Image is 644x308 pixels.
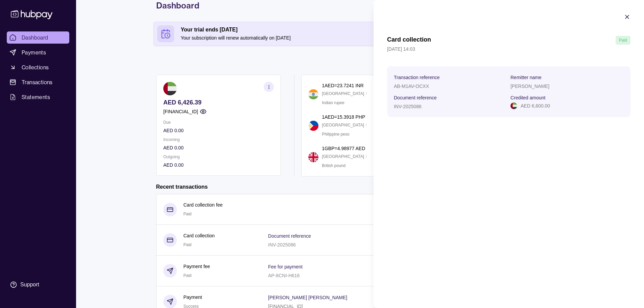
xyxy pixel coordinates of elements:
p: Document reference [394,95,437,100]
p: [DATE] 14:03 [387,45,630,53]
p: Transaction reference [394,75,440,80]
p: Credited amount [510,95,546,100]
p: INV-2025086 [394,104,422,109]
span: Paid [619,38,627,43]
p: Remitter name [510,75,542,80]
p: AB-M1AV-OCXX [394,84,429,89]
p: [PERSON_NAME] [510,84,549,89]
img: ae [510,102,517,109]
div: AED 6,600.00 [510,102,624,110]
h1: Card collection [387,36,431,45]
